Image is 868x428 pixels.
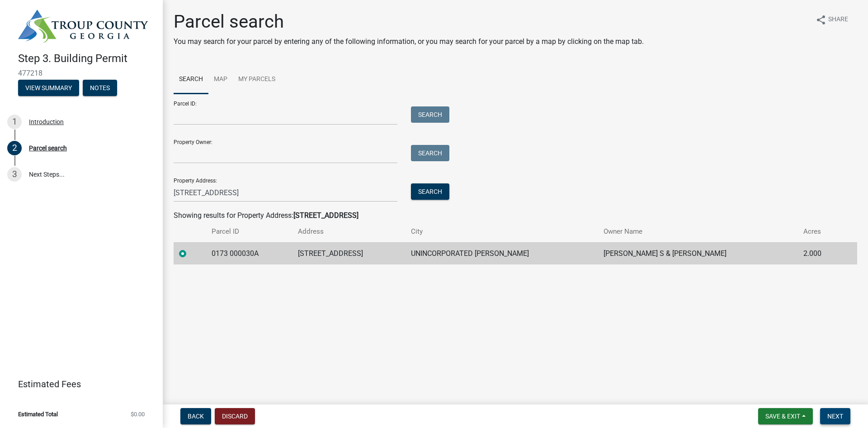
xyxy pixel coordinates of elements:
h4: Step 3. Building Permit [18,52,156,65]
td: [STREET_ADDRESS] [292,242,406,264]
th: City [406,221,598,242]
div: Parcel search [29,145,67,151]
a: My Parcels [233,65,281,94]
button: shareShare [808,11,855,29]
span: $0.00 [131,411,145,417]
span: Estimated Total [18,411,58,417]
wm-modal-confirm: Summary [18,85,79,92]
div: 1 [7,115,22,129]
span: Share [828,14,848,25]
th: Parcel ID [206,221,292,242]
i: share [816,14,826,25]
a: Map [208,65,233,94]
td: [PERSON_NAME] S & [PERSON_NAME] [598,242,798,264]
span: Back [188,413,204,420]
button: Search [411,106,449,123]
span: Save & Exit [765,413,800,420]
button: Search [411,145,449,161]
span: Next [827,413,843,420]
div: Introduction [29,119,64,125]
td: UNINCORPORATED [PERSON_NAME] [406,242,598,264]
button: Next [820,408,850,424]
a: Search [174,65,208,94]
p: You may search for your parcel by entering any of the following information, or you may search fo... [174,36,644,47]
h1: Parcel search [174,11,644,33]
span: 477218 [18,69,145,77]
button: Discard [215,408,255,424]
a: Estimated Fees [7,375,148,393]
td: 2.000 [798,242,841,264]
wm-modal-confirm: Notes [83,85,117,92]
button: Search [411,183,449,200]
div: 3 [7,167,22,182]
div: 2 [7,141,22,155]
th: Address [292,221,406,242]
strong: [STREET_ADDRESS] [293,211,359,220]
th: Owner Name [598,221,798,242]
div: Showing results for Property Address: [174,210,857,221]
th: Acres [798,221,841,242]
button: Save & Exit [758,408,813,424]
button: View Summary [18,80,79,96]
button: Notes [83,80,117,96]
img: Troup County, Georgia [18,10,148,43]
button: Back [180,408,211,424]
td: 0173 000030A [206,242,292,264]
